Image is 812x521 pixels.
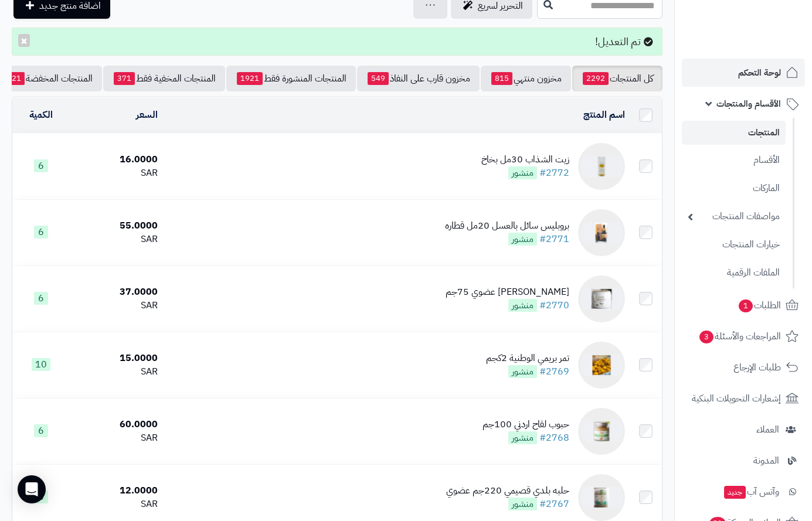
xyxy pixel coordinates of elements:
a: المنتجات المنشورة فقط1921 [226,66,356,91]
span: لوحة التحكم [738,64,781,81]
div: 55.0000 [74,219,158,233]
a: كل المنتجات2292 [572,66,662,91]
span: طلبات الإرجاع [733,359,781,376]
span: 10 [32,358,50,371]
div: 12.0000 [74,484,158,498]
a: مواصفات المنتجات [682,204,786,229]
a: السعر [136,108,158,122]
span: 21 [8,72,25,85]
a: #2768 [539,431,569,445]
a: طلبات الإرجاع [682,353,805,382]
span: 6 [34,424,48,437]
div: زيت الشذاب 30مل بخاخ [481,153,569,166]
img: حبوب لقاح اردني 100جم [578,408,625,455]
a: لوحة التحكم [682,59,805,87]
div: حلبه بلدي قصيمي 220جم عضوي [446,484,569,498]
span: 6 [34,159,48,172]
span: 6 [34,226,48,239]
div: [PERSON_NAME] عضوي 75جم [446,285,569,299]
span: إشعارات التحويلات البنكية [692,390,781,407]
a: مخزون منتهي815 [481,66,571,91]
img: مورينجا مطحون عضوي 75جم [578,275,625,322]
img: تمر بريمي الوطنية 2كجم [578,342,625,389]
span: 2292 [583,72,609,85]
span: 371 [114,72,135,85]
a: #2767 [539,497,569,511]
span: 1 [739,299,753,312]
a: العملاء [682,416,805,444]
div: SAR [74,431,158,445]
span: 6 [34,292,48,305]
img: بروبليس سائل بالعسل 20مل قطاره [578,209,625,256]
div: SAR [74,299,158,312]
span: المراجعات والأسئلة [698,328,781,345]
div: SAR [74,233,158,246]
span: العملاء [756,421,779,438]
span: الطلبات [738,297,781,314]
img: حلبه بلدي قصيمي 220جم عضوي [578,474,625,521]
a: #2772 [539,166,569,180]
a: #2770 [539,298,569,312]
div: Open Intercom Messenger [18,475,46,503]
a: الملفات الرقمية [682,260,786,285]
div: بروبليس سائل بالعسل 20مل قطاره [445,219,569,233]
span: جديد [724,486,746,499]
span: 549 [368,72,389,85]
span: 815 [491,72,512,85]
span: وآتس آب [723,483,779,500]
a: وآتس آبجديد [682,478,805,506]
a: المراجعات والأسئلة3 [682,322,805,350]
span: منشور [508,365,537,378]
span: منشور [508,431,537,444]
a: المنتجات المخفية فقط371 [103,66,225,91]
a: اسم المنتج [583,108,625,122]
span: المدونة [753,452,779,469]
a: المنتجات [682,121,786,145]
a: المدونة [682,447,805,475]
div: SAR [74,498,158,511]
a: الطلبات1 [682,291,805,319]
span: 6 [34,491,48,503]
div: تم التعديل! [12,28,662,56]
a: خيارات المنتجات [682,232,786,257]
div: SAR [74,365,158,379]
div: SAR [74,166,158,180]
div: حبوب لقاح اردني 100جم [483,418,569,431]
a: الأقسام [682,148,786,173]
a: #2771 [539,232,569,246]
div: 37.0000 [74,285,158,299]
div: 60.0000 [74,418,158,431]
span: الأقسام والمنتجات [716,96,781,112]
a: إشعارات التحويلات البنكية [682,384,805,413]
span: منشور [508,299,537,312]
img: زيت الشذاب 30مل بخاخ [578,143,625,190]
a: مخزون قارب على النفاذ549 [357,66,480,91]
span: منشور [508,166,537,179]
div: 16.0000 [74,153,158,166]
span: 1921 [237,72,263,85]
span: منشور [508,498,537,510]
a: الكمية [29,108,53,122]
a: #2769 [539,365,569,379]
span: 3 [699,331,714,343]
div: 15.0000 [74,352,158,365]
button: × [18,34,30,47]
img: logo-2.png [732,32,801,56]
span: منشور [508,233,537,246]
a: الماركات [682,176,786,201]
div: تمر بريمي الوطنية 2كجم [486,352,569,365]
